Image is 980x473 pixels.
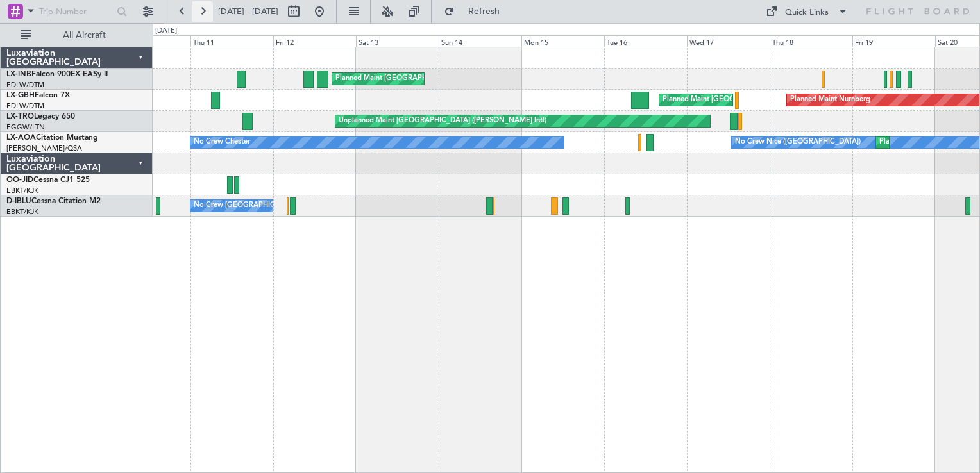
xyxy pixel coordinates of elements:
[6,134,98,142] a: LX-AOACitation Mustang
[521,35,604,47] div: Mon 15
[439,35,521,47] div: Sun 14
[457,7,511,16] span: Refresh
[6,144,82,153] a: [PERSON_NAME]/QSA
[6,134,36,142] span: LX-AOA
[194,133,250,152] div: No Crew Chester
[6,197,101,205] a: D-IBLUCessna Citation M2
[6,186,38,195] a: EBKT/KJK
[6,80,44,90] a: EDLW/DTM
[218,6,278,17] span: [DATE] - [DATE]
[194,196,409,215] div: No Crew [GEOGRAPHIC_DATA] ([GEOGRAPHIC_DATA] National)
[438,1,515,22] button: Refresh
[735,133,861,152] div: No Crew Nice ([GEOGRAPHIC_DATA])
[770,35,852,47] div: Thu 18
[852,35,935,47] div: Fri 19
[155,26,177,37] div: [DATE]
[687,35,770,47] div: Wed 17
[6,92,35,99] span: LX-GBH
[790,90,870,110] div: Planned Maint Nurnberg
[335,69,537,88] div: Planned Maint [GEOGRAPHIC_DATA] ([GEOGRAPHIC_DATA])
[785,6,829,19] div: Quick Links
[356,35,439,47] div: Sat 13
[339,112,546,131] div: Unplanned Maint [GEOGRAPHIC_DATA] ([PERSON_NAME] Intl)
[6,197,31,205] span: D-IBLU
[6,176,90,184] a: OO-JIDCessna CJ1 525
[6,207,38,217] a: EBKT/KJK
[273,35,356,47] div: Fri 12
[759,1,854,22] button: Quick Links
[14,25,139,46] button: All Aircraft
[6,176,33,184] span: OO-JID
[6,113,75,120] a: LX-TROLegacy 650
[33,31,135,40] span: All Aircraft
[190,35,273,47] div: Thu 11
[39,2,113,21] input: Trip Number
[604,35,687,47] div: Tue 16
[6,113,34,120] span: LX-TRO
[6,101,44,111] a: EDLW/DTM
[6,122,45,132] a: EGGW/LTN
[663,90,865,110] div: Planned Maint [GEOGRAPHIC_DATA] ([GEOGRAPHIC_DATA])
[6,71,31,78] span: LX-INB
[6,92,70,99] a: LX-GBHFalcon 7X
[6,71,108,78] a: LX-INBFalcon 900EX EASy II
